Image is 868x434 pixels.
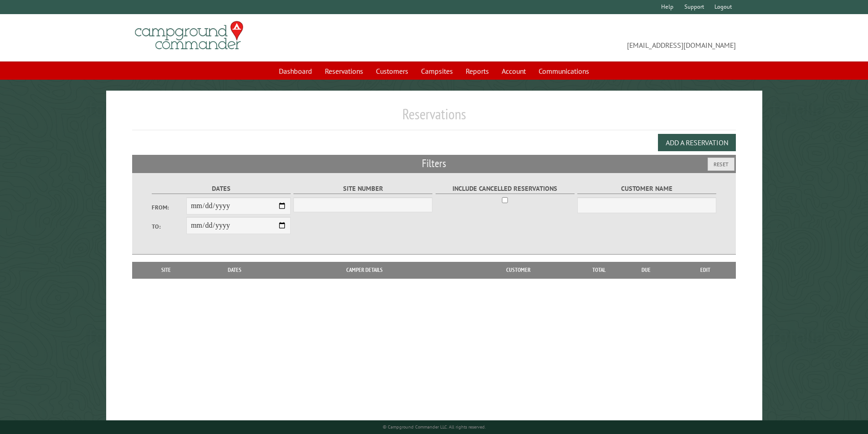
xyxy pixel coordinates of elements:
[152,222,186,231] label: To:
[152,184,291,194] label: Dates
[132,105,736,130] h1: Reservations
[274,262,455,278] th: Camper Details
[581,262,617,278] th: Total
[383,424,486,430] small: © Campground Commander LLC. All rights reserved.
[416,62,458,80] a: Campsites
[132,18,246,53] img: Campground Commander
[434,25,736,51] span: [EMAIL_ADDRESS][DOMAIN_NAME]
[577,184,716,194] label: Customer Name
[533,62,595,80] a: Communications
[196,262,274,278] th: Dates
[152,203,186,212] label: From:
[617,262,675,278] th: Due
[460,62,494,80] a: Reports
[370,62,414,80] a: Customers
[496,62,531,80] a: Account
[132,155,736,172] h2: Filters
[273,62,318,80] a: Dashboard
[436,184,575,194] label: Include Cancelled Reservations
[658,134,736,151] button: Add a Reservation
[319,62,369,80] a: Reservations
[137,262,196,278] th: Site
[293,184,432,194] label: Site Number
[675,262,736,278] th: Edit
[708,158,734,171] button: Reset
[455,262,581,278] th: Customer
